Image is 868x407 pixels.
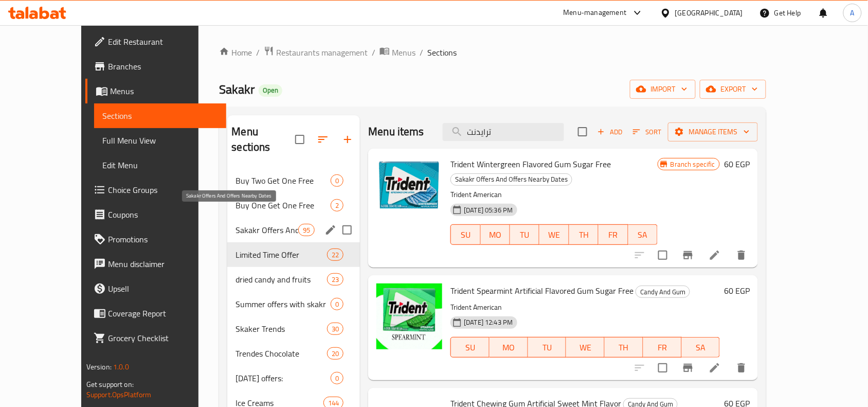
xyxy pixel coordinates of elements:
[708,83,758,96] span: export
[85,29,226,54] a: Edit Restaurant
[108,184,218,196] span: Choice Groups
[108,36,218,48] span: Edit Restaurant
[724,284,750,298] h6: 60 EGP
[630,124,664,140] button: Sort
[376,284,442,349] img: Trident Spearmint Artificial Flavored Gum Sugar Free
[729,243,754,268] button: delete
[108,258,218,270] span: Menu disclaimer
[236,273,327,286] span: dried candy and fruits
[676,243,700,268] button: Branch-specific-item
[236,372,331,384] span: [DATE] offers:
[626,124,668,140] span: Sort items
[327,273,343,286] div: items
[219,46,252,59] a: Home
[566,337,605,358] button: WE
[490,337,528,358] button: MO
[450,188,658,201] p: Trident American
[450,224,480,245] button: SU
[86,360,112,374] span: Version:
[564,7,627,19] div: Menu-management
[652,244,674,266] span: Select to update
[85,79,226,103] a: Menus
[327,249,343,261] div: items
[256,46,260,59] li: /
[668,122,758,141] button: Manage items
[593,124,626,140] button: Add
[460,317,517,327] span: [DATE] 12:43 PM
[514,227,535,242] span: TU
[85,276,226,301] a: Upsell
[85,178,226,202] a: Choice Groups
[108,332,218,344] span: Grocery Checklist
[539,224,569,245] button: WE
[227,341,360,366] div: Trendes Chocolate20
[331,299,343,309] span: 0
[227,316,360,341] div: Skaker Trends30
[392,46,415,59] span: Menus
[236,249,327,261] div: Limited Time Offer
[259,84,282,97] div: Open
[227,218,360,242] div: Sakakr Offers And Offers Nearby Dates95edit
[102,134,218,147] span: Full Menu View
[328,250,343,260] span: 22
[632,227,654,242] span: SA
[236,372,331,384] div: Monday offers:
[532,340,563,355] span: TU
[603,227,624,242] span: FR
[647,340,678,355] span: FR
[686,340,716,355] span: SA
[327,323,343,335] div: items
[638,83,688,96] span: import
[481,224,510,245] button: MO
[108,307,218,320] span: Coverage Report
[236,298,331,310] span: Summer offers with skakr
[264,46,368,59] a: Restaurants management
[599,224,628,245] button: FR
[455,340,485,355] span: SU
[236,347,327,360] span: Trendes Chocolate
[628,224,658,245] button: SA
[724,157,750,171] h6: 60 EGP
[368,124,424,139] h2: Menu items
[450,337,490,358] button: SU
[94,153,226,178] a: Edit Menu
[494,340,524,355] span: MO
[569,224,599,245] button: TH
[682,337,720,358] button: SA
[331,176,343,186] span: 0
[85,54,226,79] a: Branches
[379,46,415,59] a: Menus
[85,326,226,350] a: Grocery Checklist
[450,301,720,314] p: Trident American
[420,46,423,59] li: /
[323,222,338,238] button: edit
[276,46,368,59] span: Restaurants management
[108,208,218,221] span: Coupons
[331,372,343,384] div: items
[236,323,327,335] span: Skaker Trends
[528,337,567,358] button: TU
[227,267,360,292] div: dried candy and fruits23
[331,298,343,310] div: items
[636,286,690,298] div: Candy And Gum
[331,374,343,383] span: 0
[94,103,226,128] a: Sections
[630,80,696,99] button: import
[327,347,343,360] div: items
[85,301,226,326] a: Coverage Report
[108,282,218,295] span: Upsell
[609,340,639,355] span: TH
[110,85,218,97] span: Menus
[219,78,255,101] span: Sakakr
[108,233,218,245] span: Promotions
[573,227,594,242] span: TH
[86,378,134,391] span: Get support on:
[596,126,624,138] span: Add
[700,80,766,99] button: export
[593,124,626,140] span: Add item
[460,205,517,215] span: [DATE] 05:36 PM
[236,224,298,236] span: Sakakr Offers And Offers Nearby Dates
